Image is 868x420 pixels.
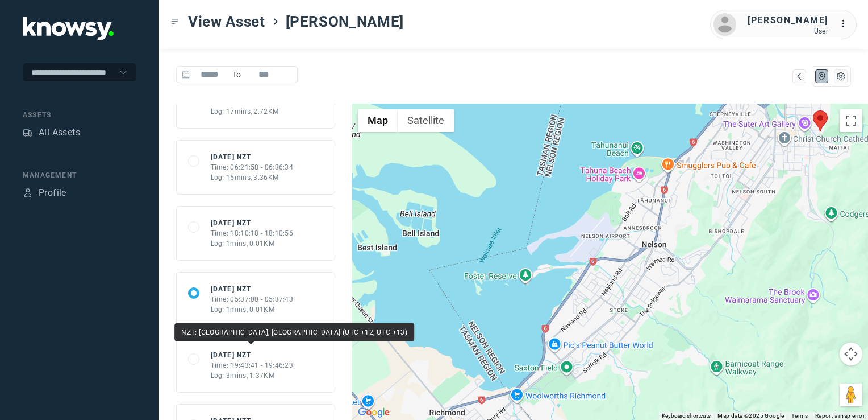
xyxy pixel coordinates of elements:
div: Assets [23,110,136,120]
button: Keyboard shortcuts [662,412,711,420]
div: Time: 05:37:00 - 05:37:43 [211,294,294,304]
button: Toggle fullscreen view [840,109,862,132]
tspan: ... [840,19,852,28]
a: Open this area in Google Maps (opens a new window) [355,405,393,420]
div: User [748,27,828,35]
div: Log: 3mins, 1.37KM [211,370,294,381]
div: All Assets [39,126,80,139]
div: Profile [23,188,33,198]
div: List [836,71,846,81]
div: : [840,17,853,32]
img: avatar.png [713,13,736,36]
button: Show street map [358,109,398,132]
div: Log: 1mins, 0.01KM [211,238,294,249]
div: Profile [39,186,66,200]
div: [DATE] NZT [211,350,294,360]
span: NZT: [GEOGRAPHIC_DATA], [GEOGRAPHIC_DATA] (UTC +12, UTC +13) [181,328,407,336]
button: Show satellite imagery [398,109,454,132]
span: View Asset [188,11,265,32]
div: Log: 15mins, 3.36KM [211,172,294,183]
div: Time: 19:43:41 - 19:46:23 [211,360,294,370]
div: [DATE] NZT [211,284,294,294]
div: : [840,17,853,31]
button: Drag Pegman onto the map to open Street View [840,384,862,406]
div: Management [23,170,136,180]
div: [DATE] NZT [211,152,294,162]
div: Map [794,71,804,81]
div: Toggle Menu [171,18,179,26]
div: [DATE] NZT [211,218,294,228]
div: Log: 1mins, 0.01KM [211,304,294,315]
div: [PERSON_NAME] [748,14,828,27]
div: Assets [23,127,33,138]
div: > [271,17,280,26]
a: Terms [791,413,808,419]
a: ProfileProfile [23,186,66,200]
div: Time: 06:21:58 - 06:36:34 [211,162,294,172]
img: Google [355,405,393,420]
span: Map data ©2025 Google [717,413,784,419]
div: Map [817,71,827,81]
a: Report a map error [815,413,865,419]
div: Time: 18:10:18 - 18:10:56 [211,228,294,238]
div: Log: 17mins, 2.72KM [211,106,294,117]
span: To [229,66,244,83]
button: Map camera controls [840,343,862,365]
a: AssetsAll Assets [23,126,80,139]
span: [PERSON_NAME] [286,11,404,32]
img: Application Logo [23,17,114,40]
